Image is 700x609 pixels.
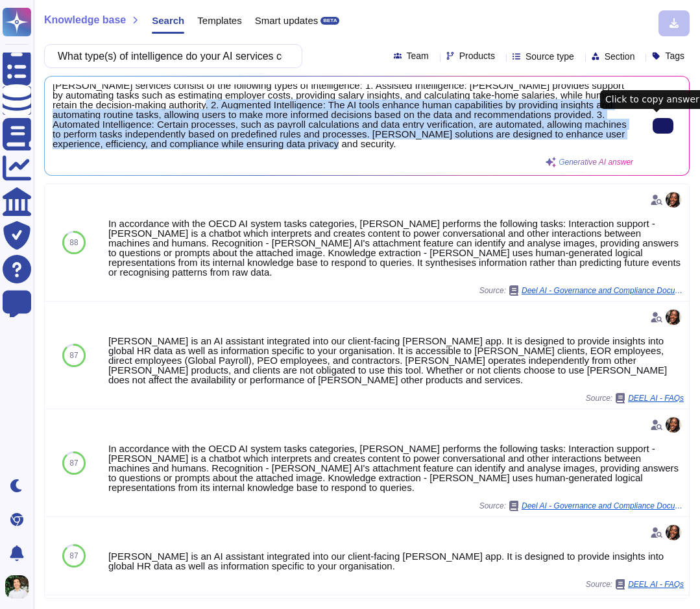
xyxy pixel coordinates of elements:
[522,502,684,510] span: Deel AI - Governance and Compliance Documentation
[108,336,684,385] div: [PERSON_NAME] is an AI assistant integrated into our client-facing [PERSON_NAME] app. It is desig...
[407,51,429,60] span: Team
[559,158,633,166] span: Generative AI answer
[666,309,681,325] img: user
[69,459,78,467] span: 87
[479,285,684,296] span: Source:
[108,551,684,571] div: [PERSON_NAME] is an AI assistant integrated into our client-facing [PERSON_NAME] app. It is desig...
[666,417,681,433] img: user
[69,352,78,359] span: 87
[51,45,289,67] input: Search a question or template...
[5,575,29,599] img: user
[108,219,684,277] div: In accordance with the OECD AI system tasks categories, [PERSON_NAME] performs the following task...
[665,51,684,60] span: Tags
[255,16,319,25] span: Smart updates
[666,525,681,540] img: user
[152,16,184,25] span: Search
[586,579,684,590] span: Source:
[666,192,681,208] img: user
[320,17,339,25] div: BETA
[586,393,684,403] span: Source:
[69,239,78,246] span: 88
[459,51,495,60] span: Products
[479,501,684,511] span: Source:
[525,52,574,61] span: Source type
[605,52,635,61] span: Section
[69,552,78,560] span: 87
[197,16,241,25] span: Templates
[3,573,38,601] button: user
[628,580,684,588] span: DEEL AI - FAQs
[628,394,684,402] span: DEEL AI - FAQs
[108,444,684,492] div: In accordance with the OECD AI system tasks categories, [PERSON_NAME] performs the following task...
[44,15,126,25] span: Knowledge base
[522,287,684,294] span: Deel AI - Governance and Compliance Documentation
[53,84,633,149] span: [PERSON_NAME] services consist of the following types of intelligence: 1. Assisted Intelligence: ...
